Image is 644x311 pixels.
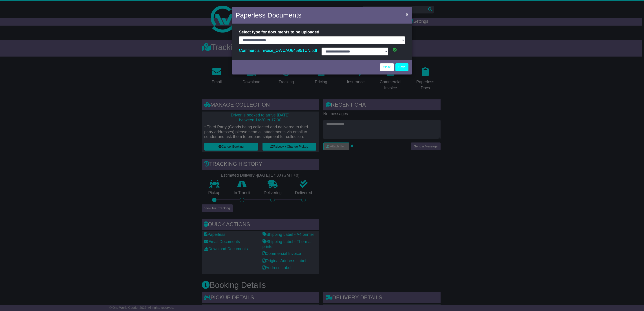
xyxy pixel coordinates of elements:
button: Save [395,63,408,71]
a: Close [380,63,394,71]
h4: Paperless Documents [236,10,301,20]
a: CommercialInvoice_OWCAU645951CN.pdf [239,47,317,54]
button: Close [404,10,411,19]
label: Select type for documents to be uploaded [239,28,319,36]
span: × [406,12,408,17]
